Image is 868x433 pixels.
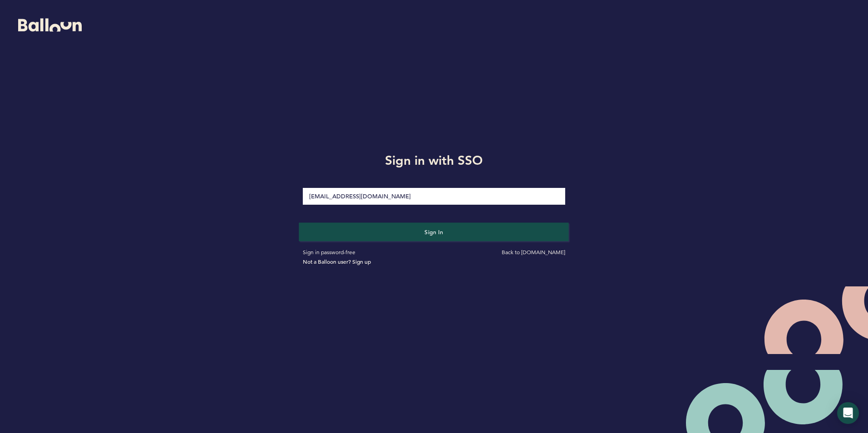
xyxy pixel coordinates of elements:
[837,402,859,424] div: Open Intercom Messenger
[424,228,444,235] span: Sign in
[303,258,371,265] a: Not a Balloon user? Sign up
[299,222,569,241] button: Sign in
[502,249,565,256] a: Back to [DOMAIN_NAME]
[296,151,572,169] h1: Sign in with SSO
[303,249,355,256] a: Sign in password-free
[303,188,565,205] input: Email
